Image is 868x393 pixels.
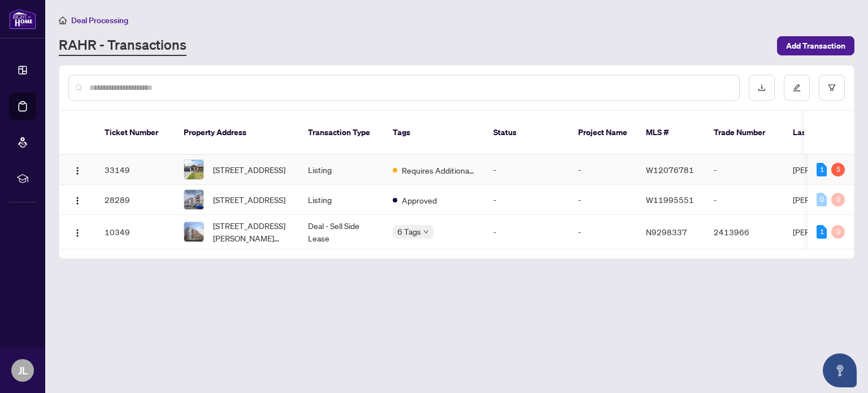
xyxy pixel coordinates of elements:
[299,155,384,185] td: Listing
[484,185,569,215] td: -
[828,84,836,92] span: filter
[73,196,82,205] img: Logo
[299,111,384,155] th: Transaction Type
[96,155,175,185] td: 33149
[831,225,845,239] div: 0
[68,223,86,241] button: Logo
[786,37,845,55] span: Add Transaction
[68,191,86,209] button: Logo
[71,15,128,25] span: Deal Processing
[213,163,285,176] span: [STREET_ADDRESS]
[68,161,86,179] button: Logo
[817,193,827,206] div: 0
[175,111,299,155] th: Property Address
[484,215,569,249] td: -
[793,84,801,92] span: edit
[96,111,175,155] th: Ticket Number
[402,164,475,176] span: Requires Additional Docs
[96,215,175,249] td: 10349
[9,8,36,29] img: logo
[646,165,694,175] span: W12076781
[705,155,784,185] td: -
[213,193,285,206] span: [STREET_ADDRESS]
[397,225,421,238] span: 6 Tags
[569,111,637,155] th: Project Name
[749,75,775,101] button: download
[213,219,290,244] span: [STREET_ADDRESS][PERSON_NAME][PERSON_NAME]
[817,225,827,239] div: 1
[59,36,186,56] a: RAHR - Transactions
[569,155,637,185] td: -
[569,185,637,215] td: -
[569,215,637,249] td: -
[705,215,784,249] td: 2413966
[484,155,569,185] td: -
[637,111,705,155] th: MLS #
[402,194,437,206] span: Approved
[184,160,203,179] img: thumbnail-img
[59,16,67,24] span: home
[96,185,175,215] td: 28289
[705,185,784,215] td: -
[758,84,766,92] span: download
[384,111,484,155] th: Tags
[784,75,810,101] button: edit
[705,111,784,155] th: Trade Number
[299,185,384,215] td: Listing
[18,362,28,378] span: JL
[819,75,845,101] button: filter
[777,36,854,55] button: Add Transaction
[73,166,82,175] img: Logo
[73,228,82,237] img: Logo
[823,353,857,387] button: Open asap
[646,227,687,237] span: N9298337
[184,222,203,241] img: thumbnail-img
[831,193,845,206] div: 0
[646,195,694,205] span: W11995551
[831,163,845,176] div: 5
[184,190,203,209] img: thumbnail-img
[299,215,384,249] td: Deal - Sell Side Lease
[423,229,429,235] span: down
[817,163,827,176] div: 1
[484,111,569,155] th: Status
